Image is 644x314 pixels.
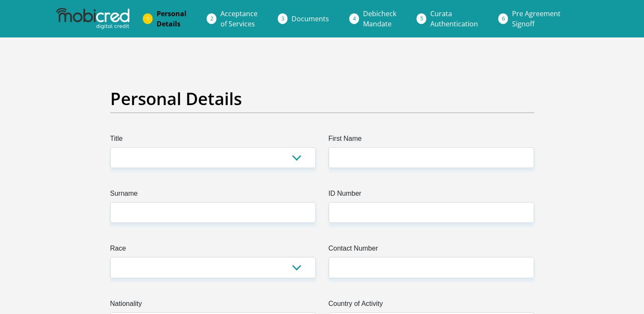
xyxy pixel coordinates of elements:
[329,134,534,147] label: First Name
[157,9,186,29] span: Personal Details
[110,202,316,223] input: Surname
[110,88,534,109] h2: Personal Details
[214,5,264,32] a: Acceptanceof Services
[329,147,534,168] input: First Name
[363,9,396,29] span: Debicheck Mandate
[505,5,567,32] a: Pre AgreementSignoff
[329,257,534,278] input: Contact Number
[220,9,258,29] span: Acceptance of Services
[329,243,534,257] label: Contact Number
[424,5,485,32] a: CurataAuthentication
[150,5,193,32] a: PersonalDetails
[285,10,336,27] a: Documents
[110,243,316,257] label: Race
[110,134,316,147] label: Title
[329,202,534,223] input: ID Number
[110,188,316,202] label: Surname
[356,5,403,32] a: DebicheckMandate
[110,299,316,312] label: Nationality
[56,8,129,29] img: mobicred logo
[430,9,478,29] span: Curata Authentication
[329,299,534,312] label: Country of Activity
[329,188,534,202] label: ID Number
[512,9,561,29] span: Pre Agreement Signoff
[292,14,329,23] span: Documents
